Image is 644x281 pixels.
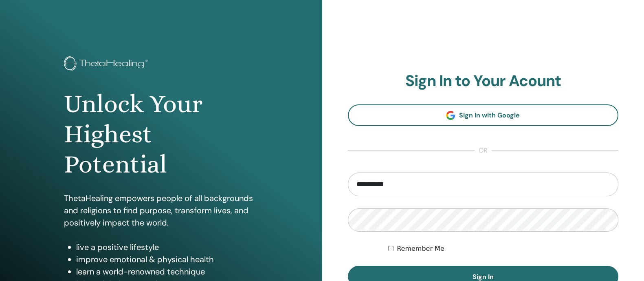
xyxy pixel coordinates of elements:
label: Remember Me [397,244,444,254]
li: learn a world-renowned technique [76,266,258,278]
span: or [475,146,492,155]
span: Sign In [473,272,494,281]
p: ThetaHealing empowers people of all backgrounds and religions to find purpose, transform lives, a... [64,192,258,229]
div: Keep me authenticated indefinitely or until I manually logout [388,244,618,254]
h1: Unlock Your Highest Potential [64,89,258,180]
span: Sign In with Google [459,111,520,119]
h2: Sign In to Your Acount [348,72,619,91]
li: live a positive lifestyle [76,241,258,253]
li: improve emotional & physical health [76,253,258,266]
a: Sign In with Google [348,104,619,126]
